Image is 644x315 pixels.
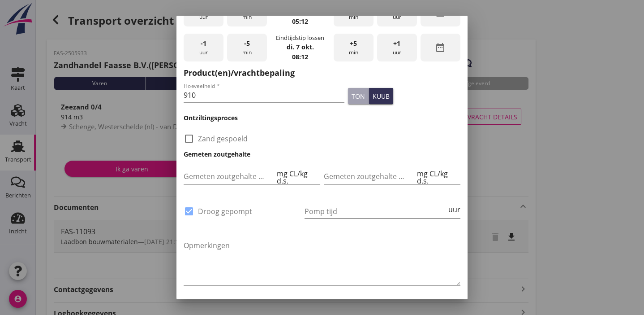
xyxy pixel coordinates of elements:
div: ton [352,92,365,101]
strong: di. 7 okt. [287,43,314,51]
div: uur [377,34,417,62]
label: Droog gepompt [198,207,252,216]
input: Gemeten zoutgehalte voorbeun [184,169,275,184]
textarea: Opmerkingen [184,238,460,285]
input: Hoeveelheid * [184,88,344,102]
h3: Gemeten zoutgehalte [184,149,460,159]
button: ton [348,88,369,104]
div: min [334,34,374,62]
h2: Product(en)/vrachtbepaling [184,67,460,79]
div: uur [184,34,223,62]
div: kuub [373,92,390,101]
span: -5 [244,39,250,48]
button: kuub [369,88,393,104]
span: +5 [350,39,357,48]
strong: 08:12 [292,52,308,61]
span: -1 [201,39,206,48]
label: Zand gespoeld [198,134,248,143]
i: date_range [435,42,446,53]
strong: di. 7 okt. [287,8,314,16]
strong: 05:12 [292,17,308,26]
span: +1 [393,39,400,48]
div: Eindtijdstip lossen [276,34,324,42]
div: min [227,34,267,62]
div: mg CL/kg d.s. [415,170,460,184]
div: mg CL/kg d.s. [275,170,320,184]
h3: Ontziltingsproces [184,113,460,122]
input: Pomp tijd [305,204,447,219]
div: uur [447,206,460,213]
input: Gemeten zoutgehalte achterbeun [324,169,415,184]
